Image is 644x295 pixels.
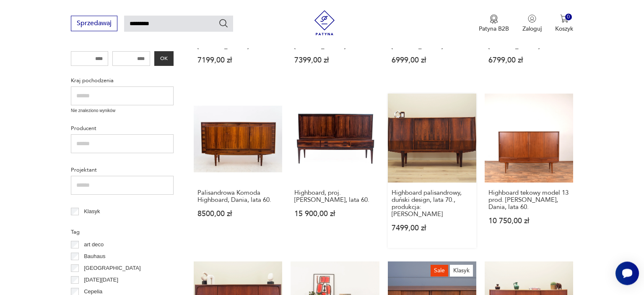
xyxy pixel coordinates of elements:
button: OK [154,51,174,66]
p: Patyna B2B [479,25,509,33]
a: Highboard palisandrowy, duński design, lata 70., produkcja: DaniaHighboard palisandrowy, duński d... [388,94,476,248]
h3: Highboard tekowy model 13 prod. [PERSON_NAME], Dania, lata 60. [488,189,569,211]
p: Projektant [71,165,174,175]
p: 15 900,00 zł [294,210,375,217]
h3: Highboard tekowy, duński design, lata 60., produkcja: [PERSON_NAME] [294,29,375,50]
button: Patyna B2B [479,14,509,33]
h3: Highboard tekowy, duński design, lata 60., produkcja: [PERSON_NAME] [392,29,473,50]
a: Highboard, proj. S. Hansen, Dania, lata 60.Highboard, proj. [PERSON_NAME], lata 60.15 900,00 zł [291,94,379,248]
img: Ikona medalu [490,14,498,23]
button: Zaloguj [522,14,542,33]
div: 0 [565,13,572,21]
p: Tag [71,227,174,237]
p: Producent [71,124,174,133]
img: Ikonka użytkownika [528,14,536,23]
p: 6999,00 zł [392,57,473,64]
h3: Highboard palisandrowy, duński design, lata 70., produkcja: [PERSON_NAME] [392,189,473,218]
p: [GEOGRAPHIC_DATA] [84,264,140,273]
h3: Highboard tekowy, duński design, lata 60., produkcja: [PERSON_NAME] [488,29,569,50]
p: Kraj pochodzenia [71,76,174,85]
img: Patyna - sklep z meblami i dekoracjami vintage [312,10,337,35]
p: Klasyk [84,207,100,216]
iframe: Smartsupp widget button [615,261,639,285]
h3: Highboard tekowy, duński design, lata 70., produkcja: [PERSON_NAME] [197,29,278,50]
button: 0Koszyk [555,14,573,33]
p: Bauhaus [84,252,105,261]
p: Zaloguj [522,25,542,33]
p: 6799,00 zł [488,57,569,64]
a: Palisandrowa Komoda Highboard, Dania, lata 60.Palisandrowa Komoda Highboard, Dania, lata 60.8500,... [194,94,282,248]
h3: Palisandrowa Komoda Highboard, Dania, lata 60. [197,189,278,204]
a: Highboard tekowy model 13 prod. Omann Jun, Dania, lata 60.Highboard tekowy model 13 prod. [PERSON... [485,94,573,248]
p: 10 750,00 zł [488,217,569,225]
h3: Highboard, proj. [PERSON_NAME], lata 60. [294,189,375,204]
button: Szukaj [218,18,229,28]
p: 7399,00 zł [294,57,375,64]
p: 7499,00 zł [392,225,473,232]
p: 8500,00 zł [197,210,278,217]
img: Ikona koszyka [560,14,569,23]
p: Koszyk [555,25,573,33]
p: [DATE][DATE] [84,275,118,285]
a: Ikona medaluPatyna B2B [479,14,509,33]
p: Nie znaleziono wyników [71,107,174,114]
p: art deco [84,240,104,249]
a: Sprzedawaj [71,21,117,27]
button: Sprzedawaj [71,16,117,31]
p: 7199,00 zł [197,57,278,64]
